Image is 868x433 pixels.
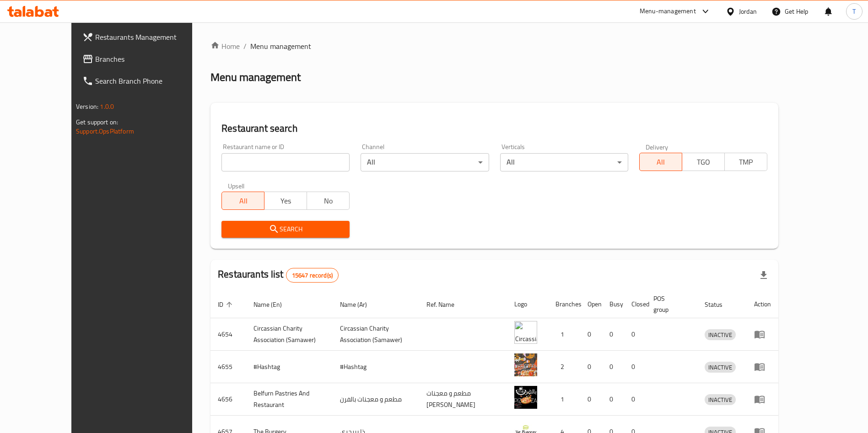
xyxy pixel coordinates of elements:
[747,290,778,318] th: Action
[548,383,580,416] td: 1
[514,386,537,409] img: Belfurn Pastries And Restaurant
[95,32,209,43] span: Restaurants Management
[686,155,721,169] span: TGO
[580,290,602,318] th: Open
[333,383,419,416] td: مطعم و معجنات بالفرن
[333,351,419,383] td: #Hashtag
[624,318,646,351] td: 0
[221,221,350,238] button: Search
[361,153,489,171] div: All
[210,318,246,351] td: 4654
[268,194,303,208] span: Yes
[218,267,339,283] h2: Restaurants list
[705,395,736,405] span: INACTIVE
[218,299,235,310] span: ID
[643,155,679,169] span: All
[95,53,209,64] span: Branches
[264,192,307,210] button: Yes
[754,361,771,372] div: Menu
[705,362,736,373] div: INACTIVE
[705,329,736,340] div: INACTIVE
[76,101,98,112] span: Version:
[76,116,118,128] span: Get support on:
[307,192,350,210] button: No
[210,41,240,52] a: Home
[76,125,134,137] a: Support.OpsPlatform
[333,318,419,351] td: ​Circassian ​Charity ​Association​ (Samawer)
[286,271,338,280] span: 15647 record(s)
[243,41,247,52] li: /
[75,70,216,92] a: Search Branch Phone
[229,224,342,235] span: Search
[624,351,646,383] td: 0
[253,299,294,310] span: Name (En)
[250,41,311,52] span: Menu management
[602,383,624,416] td: 0
[580,318,602,351] td: 0
[548,318,580,351] td: 1
[95,75,209,86] span: Search Branch Phone
[514,353,537,376] img: #Hashtag
[580,351,602,383] td: 0
[624,290,646,318] th: Closed
[724,153,767,171] button: TMP
[514,321,537,344] img: ​Circassian ​Charity ​Association​ (Samawer)
[426,299,466,310] span: Ref. Name
[246,383,333,416] td: Belfurn Pastries And Restaurant
[210,70,301,85] h2: Menu management
[852,6,856,16] span: T
[226,194,261,208] span: All
[340,299,379,310] span: Name (Ar)
[246,351,333,383] td: #Hashtag
[228,182,245,189] label: Upsell
[705,394,736,405] div: INACTIVE
[639,153,682,171] button: All
[640,6,696,17] div: Menu-management
[210,383,246,416] td: 4656
[602,290,624,318] th: Busy
[210,41,778,52] nav: breadcrumb
[286,268,339,283] div: Total records count
[221,192,264,210] button: All
[548,351,580,383] td: 2
[602,318,624,351] td: 0
[221,153,350,171] input: Search for restaurant name or ID..
[580,383,602,416] td: 0
[210,351,246,383] td: 4655
[705,362,736,373] span: INACTIVE
[602,351,624,383] td: 0
[75,48,216,70] a: Branches
[221,122,767,135] h2: Restaurant search
[646,144,669,150] label: Delivery
[624,383,646,416] td: 0
[705,330,736,340] span: INACTIVE
[682,153,725,171] button: TGO
[100,101,114,112] span: 1.0.0
[739,6,757,16] div: Jordan
[753,264,775,286] div: Export file
[653,293,686,315] span: POS group
[705,299,734,310] span: Status
[728,155,764,169] span: TMP
[754,394,771,405] div: Menu
[754,329,771,340] div: Menu
[507,290,548,318] th: Logo
[75,26,216,48] a: Restaurants Management
[419,383,507,416] td: مطعم و معجنات [PERSON_NAME]
[500,153,628,171] div: All
[246,318,333,351] td: ​Circassian ​Charity ​Association​ (Samawer)
[548,290,580,318] th: Branches
[311,194,346,208] span: No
